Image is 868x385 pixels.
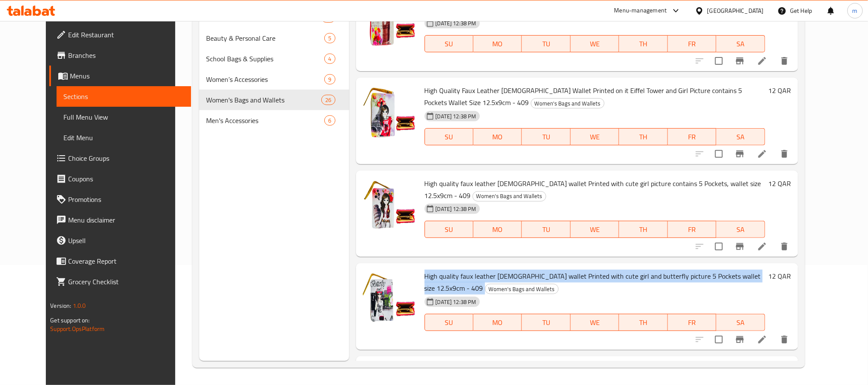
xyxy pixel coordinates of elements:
[574,223,616,236] span: WE
[485,284,558,294] span: Women's Bags and Wallets
[614,6,667,16] div: Menu-management
[68,30,184,40] span: Edit Restaurant
[668,314,716,331] button: FR
[769,84,791,96] h6: 12 QAR
[671,38,713,50] span: FR
[425,35,473,52] button: SU
[206,33,324,43] span: Beauty & Personal Care
[525,131,567,143] span: TU
[206,115,324,126] div: Men's Accessories
[57,86,191,107] a: Sections
[853,6,858,15] span: m
[428,223,470,236] span: SU
[49,271,191,292] a: Grocery Checklist
[716,314,765,331] button: SA
[716,128,765,145] button: SA
[623,223,664,236] span: TH
[68,215,184,225] span: Menu disclaimer
[574,131,616,143] span: WE
[730,236,750,257] button: Branch-specific-item
[571,35,619,52] button: WE
[68,50,184,60] span: Branches
[477,38,518,50] span: MO
[363,270,418,325] img: High quality faux leather ladies wallet Printed with cute girl and butterfly picture 5 Pockets wa...
[525,223,567,236] span: TU
[619,128,667,145] button: TH
[716,221,765,238] button: SA
[68,174,184,184] span: Coupons
[49,66,191,86] a: Menus
[57,127,191,148] a: Edit Menu
[774,51,795,71] button: delete
[477,316,518,329] span: MO
[325,117,335,125] span: 6
[757,149,767,159] a: Edit menu item
[671,223,713,236] span: FR
[199,110,349,131] div: Men's Accessories6
[432,112,480,120] span: [DATE] 12:38 PM
[50,300,71,311] span: Version:
[619,221,667,238] button: TH
[49,189,191,210] a: Promotions
[432,205,480,213] span: [DATE] 12:38 PM
[425,128,473,145] button: SU
[730,51,750,71] button: Branch-specific-item
[522,221,570,238] button: TU
[324,74,335,84] div: items
[473,35,522,52] button: MO
[571,221,619,238] button: WE
[363,177,418,232] img: High quality faux leather ladies wallet Printed with cute girl picture contains 5 Pockets, wallet...
[57,107,191,127] a: Full Menu View
[522,128,570,145] button: TU
[68,277,184,287] span: Grocery Checklist
[525,316,567,329] span: TU
[485,284,559,294] div: Women's Bags and Wallets
[757,56,767,66] a: Edit menu item
[774,144,795,164] button: delete
[574,316,616,329] span: WE
[68,256,184,266] span: Coverage Report
[477,223,518,236] span: MO
[668,128,716,145] button: FR
[73,300,86,311] span: 1.0.0
[473,191,546,201] span: Women's Bags and Wallets
[522,35,570,52] button: TU
[325,55,335,63] span: 4
[63,132,184,143] span: Edit Menu
[325,75,335,84] span: 9
[324,33,335,43] div: items
[321,95,335,105] div: items
[432,19,480,27] span: [DATE] 12:38 PM
[428,316,470,329] span: SU
[477,131,518,143] span: MO
[720,223,761,236] span: SA
[473,191,546,202] div: Women's Bags and Wallets
[757,241,767,252] a: Edit menu item
[68,235,184,246] span: Upsell
[720,316,761,329] span: SA
[619,35,667,52] button: TH
[324,54,335,64] div: items
[623,316,664,329] span: TH
[432,298,480,306] span: [DATE] 12:38 PM
[49,24,191,45] a: Edit Restaurant
[199,69,349,90] div: Women’s Accessories9
[425,84,742,109] span: High Quality Faux Leather [DEMOGRAPHIC_DATA] Wallet Printed on it Eiffel Tower and Girl Picture c...
[199,28,349,48] div: Beauty & Personal Care5
[68,194,184,205] span: Promotions
[49,168,191,189] a: Coupons
[774,236,795,257] button: delete
[206,74,324,84] div: Women’s Accessories
[531,98,605,108] div: Women's Bags and Wallets
[428,38,470,50] span: SU
[710,145,728,163] span: Select to update
[68,153,184,163] span: Choice Groups
[206,95,321,105] span: Women's Bags and Wallets
[720,38,761,50] span: SA
[70,71,184,81] span: Menus
[571,314,619,331] button: WE
[49,45,191,66] a: Branches
[671,316,713,329] span: FR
